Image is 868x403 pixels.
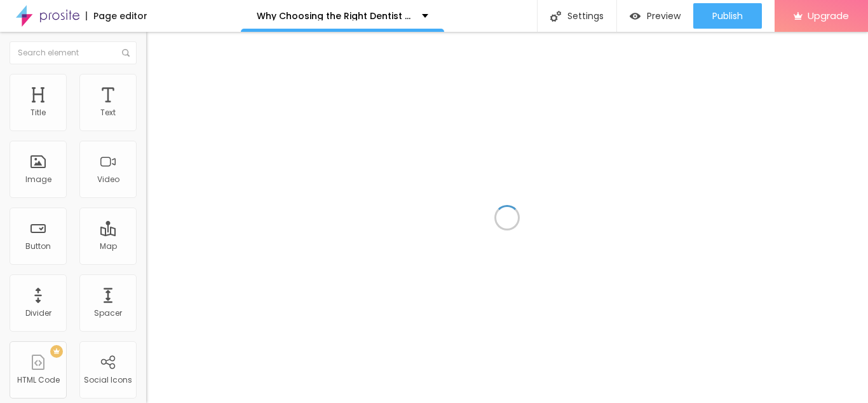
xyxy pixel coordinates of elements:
span: Upgrade [808,10,849,21]
div: Title [31,108,46,117]
button: Publish [693,3,762,29]
div: HTML Code [17,376,60,385]
button: Preview [617,3,693,29]
div: Social Icons [84,376,132,385]
span: Preview [647,11,681,21]
div: Button [25,242,51,251]
div: Text [100,108,116,117]
div: Spacer [94,309,122,318]
div: Video [97,175,119,184]
img: Icone [122,49,130,57]
img: Icone [550,11,561,22]
input: Search element [10,41,137,64]
p: Why Choosing the Right Dentist Matters in [GEOGRAPHIC_DATA], [GEOGRAPHIC_DATA], and [GEOGRAPHIC_D... [257,11,412,20]
div: Divider [25,309,51,318]
span: Publish [712,11,743,21]
div: Image [25,175,51,184]
div: Page editor [86,11,147,20]
div: Map [100,242,117,251]
img: view-1.svg [630,11,641,22]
